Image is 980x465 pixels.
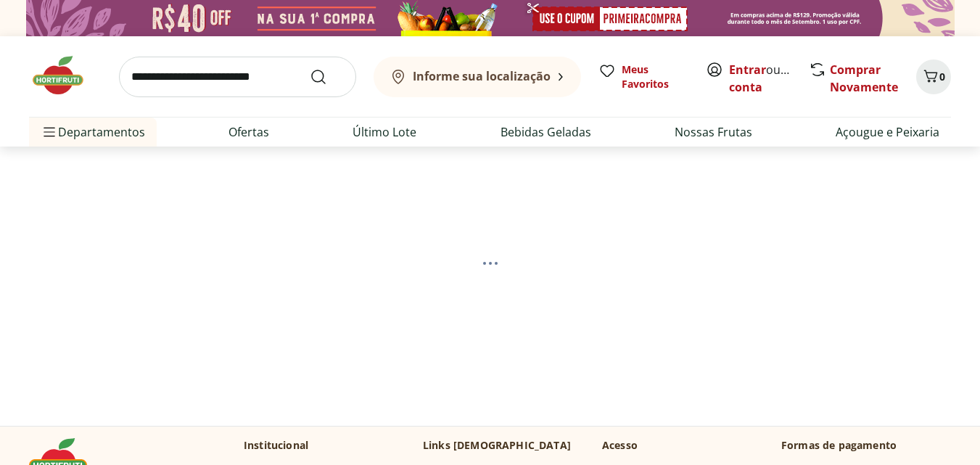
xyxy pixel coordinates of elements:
[729,62,809,95] a: Criar conta
[781,438,951,453] p: Formas de pagamento
[830,62,898,95] a: Comprar Novamente
[353,123,416,141] a: Último Lote
[413,68,551,84] b: Informe sua localização
[598,62,688,91] a: Meus Favoritos
[729,62,766,78] a: Entrar
[729,61,794,96] span: ou
[244,438,308,453] p: Institucional
[602,438,638,453] p: Acesso
[836,123,939,141] a: Açougue e Peixaria
[622,62,688,91] span: Meus Favoritos
[675,123,752,141] a: Nossas Frutas
[228,123,269,141] a: Ofertas
[119,57,356,97] input: search
[423,438,571,453] p: Links [DEMOGRAPHIC_DATA]
[41,115,58,149] button: Menu
[41,115,145,149] span: Departamentos
[501,123,591,141] a: Bebidas Geladas
[310,68,345,86] button: Submit Search
[916,59,951,94] button: Carrinho
[939,70,945,83] span: 0
[29,54,102,97] img: Hortifruti
[374,57,581,97] button: Informe sua localização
